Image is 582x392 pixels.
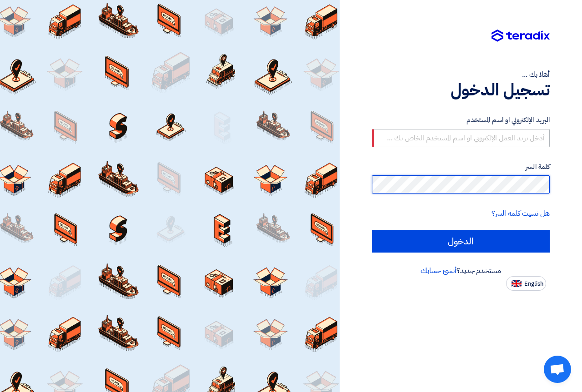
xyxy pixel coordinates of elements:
div: مستخدم جديد؟ [372,265,550,276]
a: هل نسيت كلمة السر؟ [492,208,550,219]
button: English [506,276,546,291]
img: en-US.png [512,280,522,287]
h1: تسجيل الدخول [372,80,550,100]
label: البريد الإلكتروني او اسم المستخدم [372,115,550,125]
div: أهلا بك ... [372,69,550,80]
input: أدخل بريد العمل الإلكتروني او اسم المستخدم الخاص بك ... [372,129,550,147]
label: كلمة السر [372,162,550,172]
a: أنشئ حسابك [421,265,457,276]
input: الدخول [372,230,550,253]
img: Teradix logo [492,30,550,42]
span: English [524,281,543,287]
div: Open chat [544,356,571,383]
